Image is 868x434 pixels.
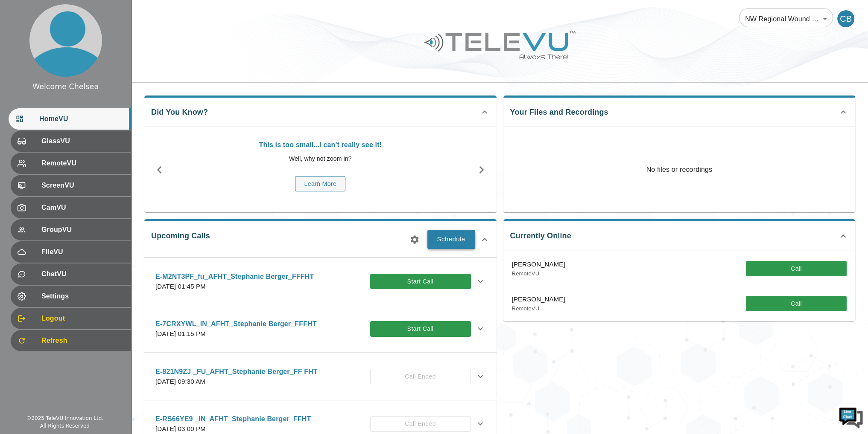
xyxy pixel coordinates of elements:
p: E-7CRXYWL_IN_AFHT_Stephanie Berger_FFFHT [155,319,317,329]
div: E-M2NT3PF_fu_AFHT_Stephanie Berger_FFFHT[DATE] 01:45 PMStart Call [149,266,492,297]
p: E-821N9ZJ _FU_AFHT_Stephanie Berger_FF FHT [155,367,318,377]
div: Refresh [11,330,131,351]
div: ScreenVU [11,175,131,196]
p: E-M2NT3PF_fu_AFHT_Stephanie Berger_FFFHT [155,272,314,282]
span: CamVU [41,203,124,213]
p: RemoteVU [512,269,565,278]
p: [DATE] 03:00 PM [155,424,311,434]
div: © 2025 TeleVU Innovation Ltd. [26,414,103,422]
span: ScreenVU [41,180,124,191]
div: E-821N9ZJ _FU_AFHT_Stephanie Berger_FF FHT[DATE] 09:30 AMCall Ended [149,362,492,392]
button: Call [746,296,847,312]
span: GroupVU [41,225,124,235]
p: This is too small...I can't really see it! [179,140,462,150]
button: Start Call [370,321,471,337]
p: [DATE] 09:30 AM [155,377,318,387]
p: [PERSON_NAME] [512,260,565,269]
div: Logout [11,308,131,329]
p: No files or recordings [503,127,856,212]
div: All Rights Reserved [40,422,90,430]
span: ChatVU [41,269,124,279]
div: RemoteVU [11,153,131,174]
span: HomeVU [39,114,124,124]
button: Learn More [295,176,345,192]
div: Settings [11,286,131,307]
img: d_736959983_company_1615157101543_736959983 [15,40,36,61]
div: ChatVU [11,263,131,285]
span: We're online! [50,107,118,194]
div: Chat with us now [44,45,143,56]
p: [DATE] 01:45 PM [155,282,314,292]
img: profile.png [29,4,102,77]
div: Minimize live chat window [140,4,161,25]
div: CamVU [11,197,131,218]
span: RemoteVU [41,158,124,168]
span: Refresh [41,336,124,346]
div: NW Regional Wound Care [739,7,833,31]
p: [PERSON_NAME] [512,295,565,304]
span: Settings [41,291,124,301]
span: GlassVU [41,136,124,146]
img: Chat Widget [838,404,864,430]
p: RemoteVU [512,304,565,313]
p: [DATE] 01:15 PM [155,329,317,339]
span: Logout [41,313,124,324]
img: Logo [423,27,577,63]
div: Welcome Chelsea [32,81,99,92]
button: Start Call [370,274,471,289]
button: Call [746,261,847,277]
button: Schedule [427,230,475,249]
div: CB [837,10,854,27]
div: GlassVU [11,130,131,152]
p: E-RS66YE9 _IN_AFHT_Stephanie Berger_FFHT [155,414,311,424]
div: E-7CRXYWL_IN_AFHT_Stephanie Berger_FFFHT[DATE] 01:15 PMStart Call [149,314,492,344]
span: FileVU [41,247,124,257]
p: Well, why not zoom in? [179,154,462,163]
div: GroupVU [11,219,131,240]
textarea: Type your message and hit 'Enter' [4,233,163,263]
div: HomeVU [9,108,131,130]
div: FileVU [11,241,131,263]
